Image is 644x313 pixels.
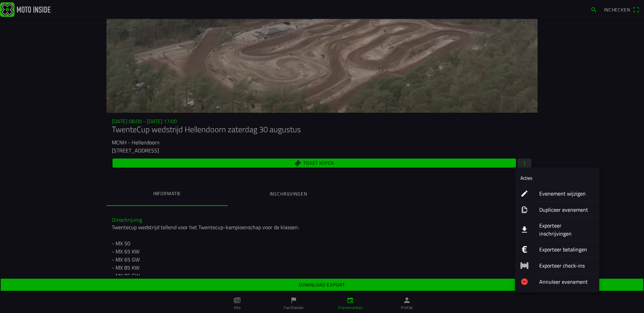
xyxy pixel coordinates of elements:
ion-label: Acties [520,174,533,181]
ion-icon: create [520,189,528,198]
ion-icon: download [520,225,528,234]
ion-icon: remove circle [520,278,528,286]
ion-icon: barcode [520,262,528,270]
ion-icon: copy [520,206,528,214]
ion-label: Dupliceer evenement [539,206,594,214]
ion-label: Exporteer betalingen [539,245,594,253]
ion-label: Annuleer evenement [539,278,594,286]
ion-label: Evenement wijzigen [539,189,594,198]
ion-label: Exporteer inschrijvingen [539,221,594,238]
ion-icon: logo euro [520,245,528,253]
ion-label: Exporteer check-ins [539,262,594,270]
